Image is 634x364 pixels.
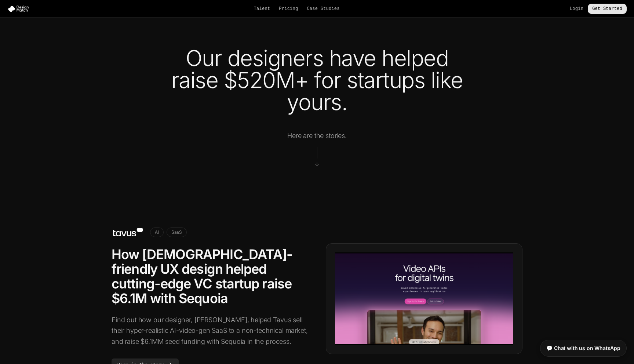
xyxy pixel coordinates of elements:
[112,314,308,347] p: Find out how our designer, [PERSON_NAME], helped Tavus sell their hyper-realistic AI-video-gen Sa...
[112,226,144,238] img: Tavus
[588,4,627,14] a: Get Started
[112,247,308,306] h2: How [DEMOGRAPHIC_DATA]-friendly UX design helped cutting-edge VC startup raise $6.1M with Sequoia
[7,5,32,12] img: Design Match
[150,227,164,237] span: AI
[307,6,339,12] a: Case Studies
[287,131,347,141] p: Here are the stories.
[279,6,298,12] a: Pricing
[570,6,583,12] a: Login
[540,340,627,357] a: 💬 Chat with us on WhatsApp
[335,252,513,345] img: Tavus Case Study
[153,47,481,113] h1: Our designers have helped raise $520M+ for startups like yours.
[254,6,270,12] a: Talent
[167,227,187,237] span: SaaS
